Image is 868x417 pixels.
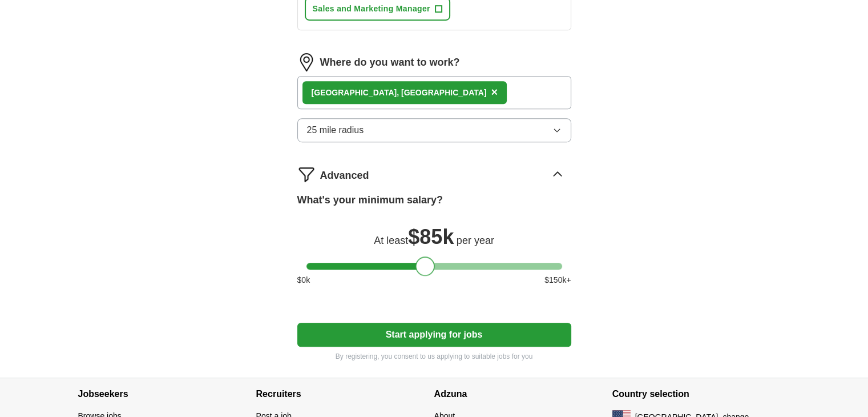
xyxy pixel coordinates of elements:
[297,118,571,142] button: 25 mile radius
[313,3,430,15] span: Sales and Marketing Manager
[612,378,790,410] h4: Country selection
[491,86,498,98] span: ×
[457,235,494,246] span: per year
[320,55,460,70] label: Where do you want to work?
[374,235,408,246] span: At least
[312,88,397,97] strong: [GEOGRAPHIC_DATA]
[312,87,487,99] div: , [GEOGRAPHIC_DATA]
[297,193,443,208] label: What's your minimum salary?
[491,84,498,101] button: ×
[297,351,571,362] p: By registering, you consent to us applying to suitable jobs for you
[297,274,310,286] span: $ 0 k
[297,165,316,183] img: filter
[307,123,364,137] span: 25 mile radius
[320,168,369,183] span: Advanced
[544,274,571,286] span: $ 150 k+
[297,323,571,347] button: Start applying for jobs
[408,225,454,248] span: $ 85k
[297,53,316,71] img: location.png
